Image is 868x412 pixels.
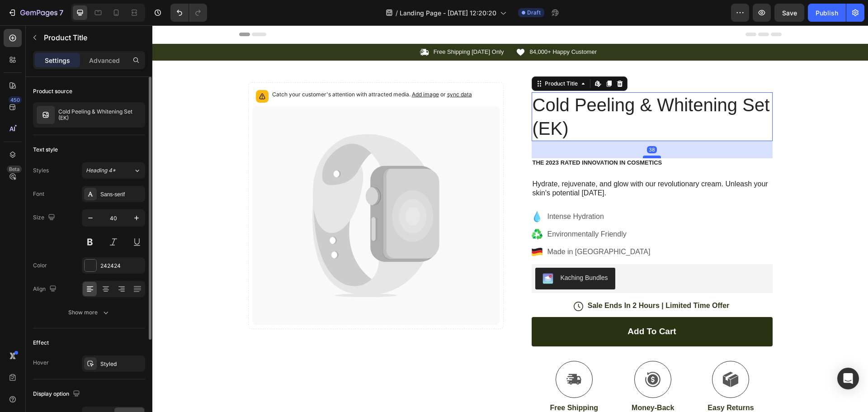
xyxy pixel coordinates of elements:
p: Money-Back [479,378,522,388]
div: 242424 [100,262,143,270]
button: Show more [33,304,145,321]
div: Beta [7,166,22,173]
div: Effect [33,339,49,347]
div: Align [33,283,58,295]
div: Kaching Bundles [408,248,456,257]
button: 7 [4,4,67,22]
button: Add to cart [379,292,620,321]
span: Save [782,9,797,17]
div: 450 [9,96,22,104]
p: Made in [GEOGRAPHIC_DATA] [395,221,498,232]
div: Font [33,190,44,198]
p: Product Title [44,32,142,43]
p: Intense Hydration [395,186,498,197]
p: The 2023 Rated Innovation in Cosmetics [380,134,619,142]
div: Show more [68,308,110,317]
div: Publish [816,8,838,18]
div: Sans-serif [100,190,143,199]
img: product feature img [37,106,55,124]
h1: Cold Peeling & Whitening Set (EK) [379,67,620,116]
iframe: Design area [152,25,868,412]
span: or [287,66,320,72]
span: Add image [259,66,287,72]
button: Publish [808,4,846,22]
p: Advanced [89,56,120,65]
p: Sale Ends In 2 Hours | Limited Time Offer [435,276,577,285]
div: Hover [33,359,49,367]
div: Display option [33,388,82,400]
img: KachingBundles.png [390,248,401,259]
button: Kaching Bundles [383,242,463,264]
span: sync data [295,66,320,72]
span: Landing Page - [DATE] 12:20:20 [400,8,496,18]
div: Undo/Redo [170,4,207,22]
p: Environmentally Friendly [395,204,498,214]
p: Easy Returns [555,378,601,388]
p: 7 [59,7,63,18]
div: Product Title [391,54,427,62]
button: Save [774,4,804,22]
div: Styled [100,360,143,368]
span: / [396,8,398,18]
span: Draft [527,9,541,17]
div: Text style [33,146,58,154]
p: Cold Peeling & Whitening Set (EK) [58,109,142,121]
p: Hydrate, rejuvenate, and glow with our revolutionary cream. Unleash your skin's potential [DATE]. [380,154,619,173]
div: Product source [33,87,72,95]
span: Heading 4* [86,166,116,175]
div: 38 [495,121,505,128]
div: Color [33,261,47,270]
p: Free Shipping [397,378,446,388]
div: Size [33,212,57,224]
div: Open Intercom Messenger [837,368,859,389]
p: Settings [45,56,70,65]
button: Heading 4* [82,162,145,179]
div: Add to cart [475,301,524,312]
div: Styles [33,166,49,175]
